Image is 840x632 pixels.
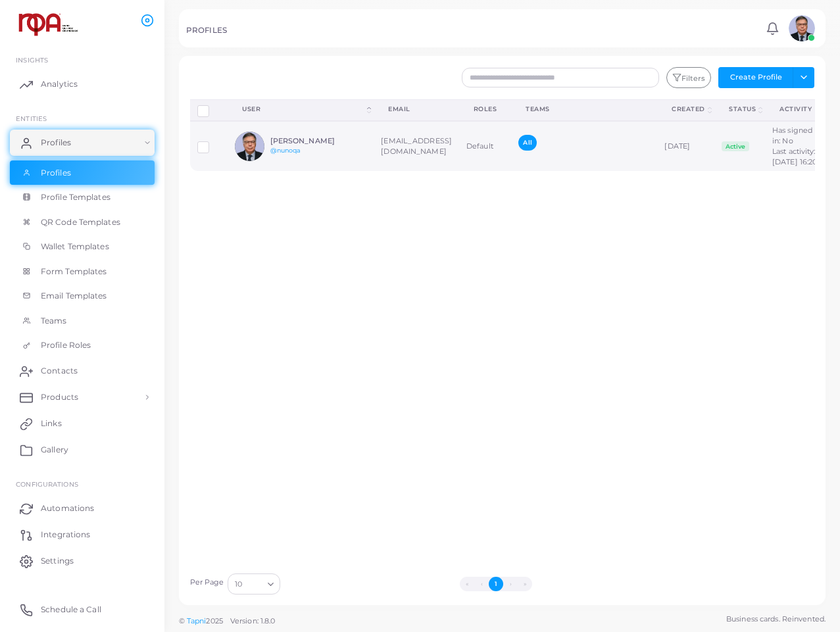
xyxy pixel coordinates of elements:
a: Form Templates [10,259,155,284]
div: Teams [526,105,643,114]
img: logo [12,12,85,37]
span: Wallet Templates [41,241,109,253]
a: QR Code Templates [10,210,155,235]
div: Roles [474,105,497,114]
span: Gallery [41,444,68,456]
span: Business cards. Reinvented. [726,614,826,625]
span: Contacts [41,365,78,377]
span: Active [722,141,749,152]
h5: PROFILES [186,26,227,35]
span: Last activity: [DATE] 16:20 [772,147,817,166]
span: Automations [41,502,94,514]
button: Filters [666,67,711,88]
span: All [518,135,536,150]
div: Email [388,105,445,114]
td: Default [459,121,512,171]
span: Links [41,418,62,429]
a: Tapni [187,616,207,625]
span: Profiles [41,167,71,179]
a: @nunoqa [270,147,301,154]
span: Settings [41,555,74,567]
div: Created [672,105,705,114]
span: Profile Roles [41,339,91,351]
a: Wallet Templates [10,234,155,259]
a: Schedule a Call [10,596,155,623]
span: Teams [41,315,67,327]
a: Integrations [10,522,155,548]
span: Products [41,391,78,403]
img: avatar [789,15,815,41]
div: Status [729,105,756,114]
button: Create Profile [718,67,793,88]
span: Analytics [41,78,78,90]
a: Gallery [10,437,155,463]
span: Configurations [16,480,78,488]
a: Settings [10,548,155,574]
span: 10 [235,577,242,591]
span: Schedule a Call [41,604,101,616]
span: ENTITIES [16,114,47,122]
a: Profiles [10,130,155,156]
span: Version: 1.8.0 [230,616,276,625]
div: activity [779,105,812,114]
span: Email Templates [41,290,107,302]
a: Contacts [10,358,155,384]
span: INSIGHTS [16,56,48,64]
h6: [PERSON_NAME] [270,137,367,145]
a: Teams [10,308,155,333]
label: Per Page [190,577,224,588]
span: Form Templates [41,266,107,278]
span: Profile Templates [41,191,111,203]
span: QR Code Templates [41,216,120,228]
a: Automations [10,495,155,522]
a: Profiles [10,160,155,185]
input: Search for option [243,577,262,591]
img: avatar [235,132,264,161]
td: [EMAIL_ADDRESS][DOMAIN_NAME] [374,121,459,171]
span: 2025 [206,616,222,627]
a: avatar [785,15,818,41]
a: Email Templates [10,283,155,308]
div: Search for option [228,573,280,595]
span: Has signed in: No [772,126,812,145]
span: Profiles [41,137,71,149]
td: [DATE] [657,121,714,171]
span: Integrations [41,529,90,541]
a: Profile Roles [10,333,155,358]
a: Links [10,410,155,437]
th: Row-selection [190,99,228,121]
a: Products [10,384,155,410]
span: © [179,616,275,627]
button: Go to page 1 [489,577,503,591]
ul: Pagination [284,577,708,591]
a: Analytics [10,71,155,97]
a: Profile Templates [10,185,155,210]
div: User [242,105,364,114]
